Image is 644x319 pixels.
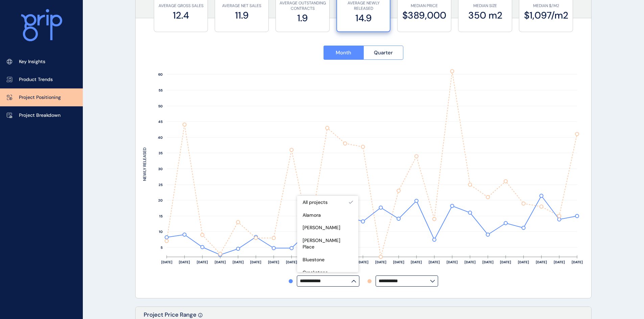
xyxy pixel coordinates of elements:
text: [DATE] [179,260,190,264]
label: $389,000 [401,9,448,22]
p: AVERAGE NET SALES [218,3,265,9]
text: 20 [158,198,163,203]
text: [DATE] [572,260,583,264]
text: [DATE] [554,260,565,264]
text: [DATE] [411,260,422,264]
p: Project Positioning [19,94,61,101]
p: Alamora [303,212,321,219]
text: 55 [159,88,163,92]
text: 50 [158,104,163,108]
text: [DATE] [536,260,547,264]
text: NEWLY RELEASED [142,148,147,181]
text: [DATE] [375,260,386,264]
text: [DATE] [357,260,368,264]
text: 35 [159,151,163,155]
p: MEDIAN PRICE [401,3,448,9]
p: Bluestone [303,257,325,263]
label: 1.9 [279,11,326,25]
text: [DATE] [161,260,172,264]
text: [DATE] [215,260,226,264]
label: 350 m2 [462,9,508,22]
p: All projects [303,199,328,206]
text: 5 [161,245,163,250]
text: [DATE] [250,260,261,264]
p: Product Trends [19,76,53,83]
text: [DATE] [197,260,208,264]
text: [DATE] [464,260,476,264]
text: [DATE] [268,260,279,264]
text: 45 [158,119,163,124]
text: [DATE] [500,260,511,264]
p: MEDIAN SIZE [462,3,508,9]
p: MEDIAN $/M2 [523,3,569,9]
p: [PERSON_NAME] Place [303,237,353,250]
label: $1,097/m2 [523,9,569,22]
text: 40 [158,135,163,140]
text: [DATE] [447,260,458,264]
text: [DATE] [286,260,297,264]
span: Month [336,49,351,56]
label: 14.9 [340,11,386,25]
text: [DATE] [393,260,404,264]
label: 12.4 [158,9,204,22]
p: AVERAGE OUTSTANDING CONTRACTS [279,0,326,12]
text: [DATE] [518,260,529,264]
text: 15 [159,214,163,218]
p: [PERSON_NAME] [303,224,340,231]
p: Project Breakdown [19,112,61,119]
button: Quarter [363,46,404,60]
text: 60 [158,72,163,77]
p: Key Insights [19,58,45,65]
button: Month [324,46,363,60]
p: AVERAGE NEWLY RELEASED [340,0,386,12]
text: [DATE] [233,260,244,264]
text: 10 [159,230,163,234]
text: [DATE] [482,260,494,264]
text: [DATE] [429,260,440,264]
p: Creekstone [303,269,328,276]
p: AVERAGE GROSS SALES [158,3,204,9]
span: Quarter [374,49,393,56]
text: 30 [158,167,163,171]
text: 25 [159,183,163,187]
label: 11.9 [218,9,265,22]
